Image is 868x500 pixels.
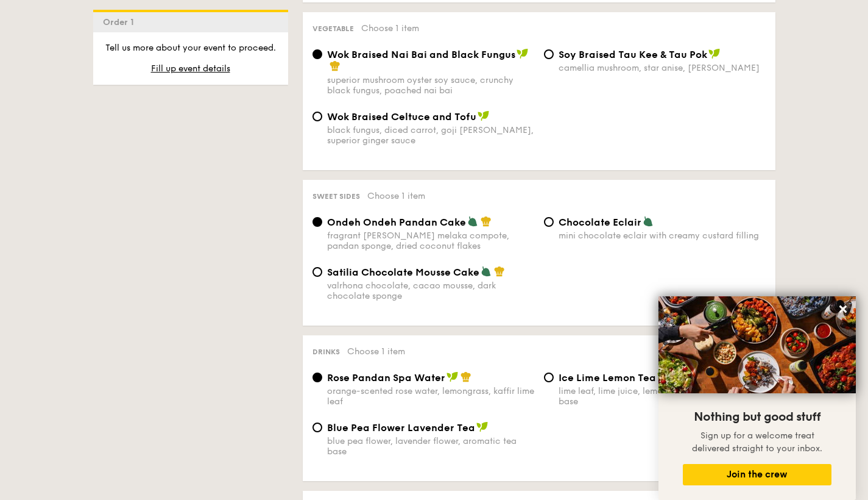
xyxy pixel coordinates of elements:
input: Chocolate Eclairmini chocolate eclair with creamy custard filling [544,217,554,227]
span: Ondeh Ondeh Pandan Cake [327,216,466,228]
img: icon-chef-hat.a58ddaea.svg [481,216,492,227]
p: Tell us more about your event to proceed. [103,42,278,54]
div: fragrant [PERSON_NAME] melaka compote, pandan sponge, dried coconut flakes [327,230,534,251]
img: icon-vegan.f8ff3823.svg [657,371,669,382]
span: Rose Pandan Spa Water [327,372,445,384]
img: icon-chef-hat.a58ddaea.svg [494,266,505,277]
span: Drinks [312,348,340,356]
input: Wok Braised Celtuce and Tofublack fungus, diced carrot, goji [PERSON_NAME], superior ginger sauce [312,112,322,121]
div: superior mushroom oyster soy sauce, crunchy black fungus, poached nai bai [327,75,534,96]
img: icon-vegan.f8ff3823.svg [446,371,459,382]
span: Fill up event details [151,63,230,74]
img: icon-vegetarian.fe4039eb.svg [643,216,654,227]
button: Close [833,299,853,319]
span: ⁠Soy Braised Tau Kee & Tau Pok [559,49,707,60]
input: Ondeh Ondeh Pandan Cakefragrant [PERSON_NAME] melaka compote, pandan sponge, dried coconut flakes [312,217,322,227]
input: Satilia Chocolate Mousse Cakevalrhona chocolate, cacao mousse, dark chocolate sponge [312,267,322,277]
input: Blue Pea Flower Lavender Teablue pea flower, lavender flower, aromatic tea base [312,423,322,432]
img: icon-vegan.f8ff3823.svg [517,48,529,59]
span: Wok Braised Celtuce and Tofu [327,111,476,123]
span: Order 1 [103,17,139,27]
span: Satilia Chocolate Mousse Cake [327,266,479,278]
input: ⁠Soy Braised Tau Kee & Tau Pokcamellia mushroom, star anise, [PERSON_NAME] [544,49,554,59]
span: Choose 1 item [361,23,419,34]
img: icon-chef-hat.a58ddaea.svg [460,371,471,382]
div: camellia mushroom, star anise, [PERSON_NAME] [559,63,766,73]
div: lime leaf, lime juice, lemon juice, aromatic tea base [559,386,766,407]
span: Wok Braised Nai Bai and Black Fungus [327,49,515,60]
button: Join the crew [683,464,831,485]
input: Rose Pandan Spa Waterorange-scented rose water, lemongrass, kaffir lime leaf [312,373,322,382]
span: Sign up for a welcome treat delivered straight to your inbox. [692,430,822,454]
div: black fungus, diced carrot, goji [PERSON_NAME], superior ginger sauce [327,125,534,146]
span: Choose 1 item [367,191,425,201]
img: icon-vegan.f8ff3823.svg [476,421,489,432]
img: icon-vegan.f8ff3823.svg [708,48,721,59]
span: Sweet sides [312,192,360,201]
img: icon-chef-hat.a58ddaea.svg [330,60,340,71]
span: Chocolate Eclair [559,216,641,228]
input: Wok Braised Nai Bai and Black Fungussuperior mushroom oyster soy sauce, crunchy black fungus, poa... [312,49,322,59]
span: Ice Lime Lemon Tea [559,372,656,384]
span: Vegetable [312,24,354,33]
span: Blue Pea Flower Lavender Tea [327,422,475,434]
img: icon-vegan.f8ff3823.svg [478,110,490,121]
div: blue pea flower, lavender flower, aromatic tea base [327,436,534,457]
div: valrhona chocolate, cacao mousse, dark chocolate sponge [327,280,534,301]
img: icon-vegetarian.fe4039eb.svg [481,266,492,277]
img: DSC07876-Edit02-Large.jpeg [658,296,856,393]
div: orange-scented rose water, lemongrass, kaffir lime leaf [327,386,534,407]
img: icon-vegetarian.fe4039eb.svg [467,216,478,227]
div: mini chocolate eclair with creamy custard filling [559,230,766,241]
span: Choose 1 item [347,346,405,357]
input: Ice Lime Lemon Tealime leaf, lime juice, lemon juice, aromatic tea base [544,373,554,382]
span: Nothing but good stuff [694,410,820,424]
